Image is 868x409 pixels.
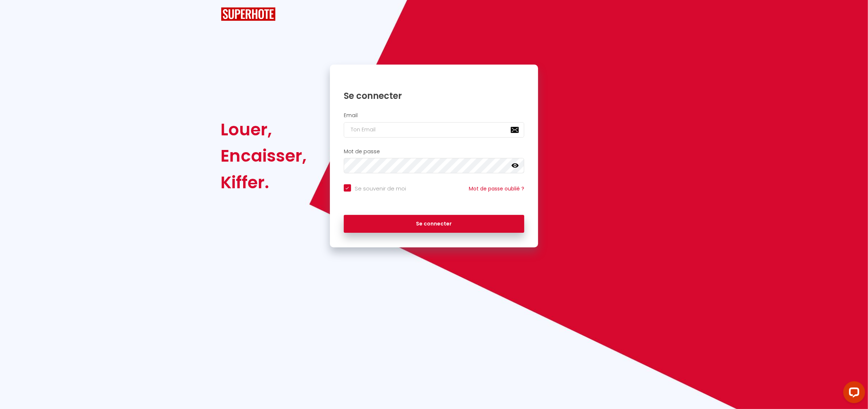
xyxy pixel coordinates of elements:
[221,116,307,143] div: Louer,
[221,7,276,21] img: SuperHote logo
[344,215,525,233] button: Se connecter
[469,185,524,192] a: Mot de passe oublié ?
[344,90,525,101] h1: Se connecter
[837,378,868,409] iframe: LiveChat chat widget
[344,122,525,138] input: Ton Email
[344,148,525,155] h2: Mot de passe
[221,169,307,196] div: Kiffer.
[221,143,307,169] div: Encaisser,
[344,112,525,119] h2: Email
